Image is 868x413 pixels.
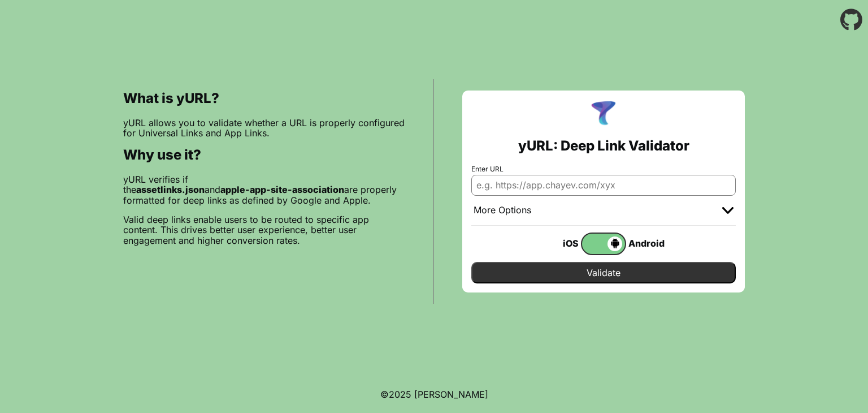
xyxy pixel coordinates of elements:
[536,236,581,251] div: iOS
[626,236,671,251] div: Android
[123,147,405,163] h2: Why use it?
[123,174,405,205] p: yURL verifies if the and are properly formatted for deep links as defined by Google and Apple.
[123,118,405,139] p: yURL allows you to validate whether a URL is properly configured for Universal Links and App Links.
[136,184,205,195] b: assetlinks.json
[471,262,736,283] input: Validate
[389,389,411,400] span: 2025
[722,207,734,214] img: chevron
[471,165,736,173] label: Enter URL
[474,205,531,216] div: More Options
[589,100,618,129] img: yURL Logo
[414,389,488,400] a: Michael Ibragimchayev's Personal Site
[220,184,344,195] b: apple-app-site-association
[123,214,405,246] p: Valid deep links enable users to be routed to specific app content. This drives better user exper...
[123,91,405,106] h2: What is yURL?
[471,175,736,195] input: e.g. https://app.chayev.com/xyx
[518,138,689,154] h2: yURL: Deep Link Validator
[380,376,488,413] footer: ©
